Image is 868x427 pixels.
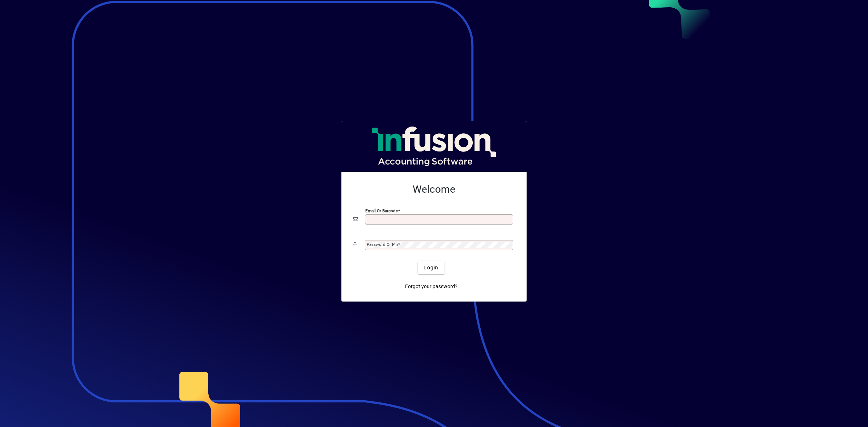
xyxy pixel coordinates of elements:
[353,183,515,196] h2: Welcome
[424,264,438,272] span: Login
[418,261,444,274] button: Login
[365,208,398,213] mat-label: Email or Barcode
[405,283,458,290] span: Forgot your password?
[367,242,398,247] mat-label: Password or Pin
[402,280,460,293] a: Forgot your password?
